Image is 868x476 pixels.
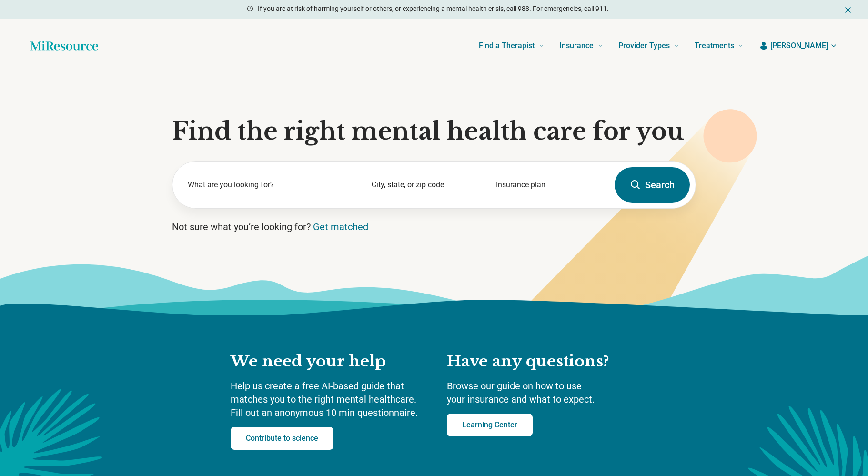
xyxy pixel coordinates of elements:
[618,39,670,52] span: Provider Types
[258,4,609,14] p: If you are at risk of harming yourself or others, or experiencing a mental health crisis, call 98...
[231,352,428,372] h2: We need your help
[695,27,744,65] a: Treatments
[615,167,690,203] button: Search
[843,4,853,15] button: Dismiss
[172,220,696,233] p: Not sure what you’re looking for?
[231,379,428,419] p: Help us create a free AI-based guide that matches you to the right mental healthcare. Fill out an...
[447,352,637,372] h2: Have any questions?
[618,27,679,65] a: Provider Types
[479,27,544,65] a: Find a Therapist
[313,221,368,233] a: Get matched
[695,39,734,52] span: Treatments
[559,39,594,52] span: Insurance
[770,40,828,51] span: [PERSON_NAME]
[447,414,533,436] a: Learning Center
[759,40,838,51] button: [PERSON_NAME]
[559,27,603,65] a: Insurance
[188,179,348,191] label: What are you looking for?
[231,427,333,450] a: Contribute to science
[30,36,98,55] a: Home page
[479,39,535,52] span: Find a Therapist
[447,379,637,406] p: Browse our guide on how to use your insurance and what to expect.
[172,117,696,146] h1: Find the right mental health care for you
